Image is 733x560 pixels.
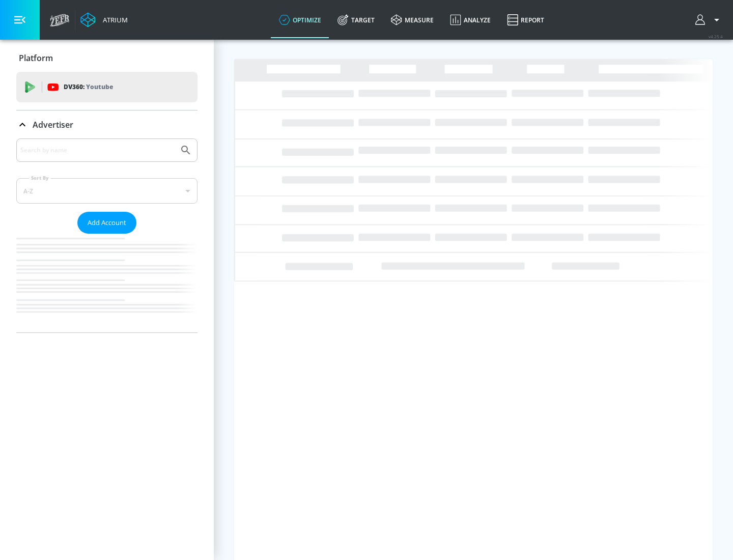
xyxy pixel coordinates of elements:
[442,2,499,38] a: Analyze
[88,217,126,229] span: Add Account
[77,212,136,234] button: Add Account
[271,2,329,38] a: optimize
[16,72,198,102] div: DV360: Youtube
[329,2,383,38] a: Target
[64,81,113,93] p: DV360:
[16,44,198,72] div: Platform
[499,2,552,38] a: Report
[86,81,113,92] p: Youtube
[383,2,442,38] a: measure
[20,144,175,157] input: Search by name
[80,12,128,27] a: Atrium
[16,178,198,204] div: A-Z
[33,119,73,130] p: Advertiser
[29,175,51,181] label: Sort By
[16,234,198,332] nav: list of Advertiser
[99,15,128,24] div: Atrium
[16,138,198,332] div: Advertiser
[709,34,723,39] span: v 4.25.4
[19,52,53,64] p: Platform
[16,110,198,139] div: Advertiser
